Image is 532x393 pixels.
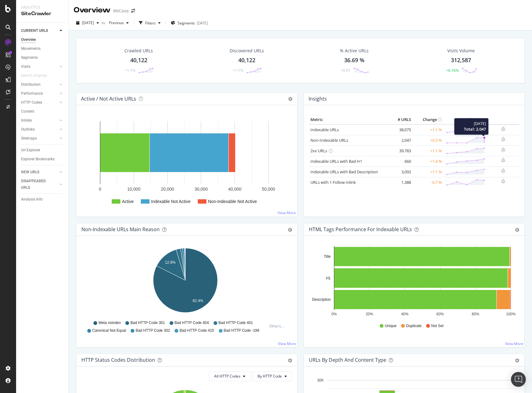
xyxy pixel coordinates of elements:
span: vs [102,20,106,25]
td: -0.7 % [413,177,443,188]
div: bell-plus [501,179,505,184]
th: # URLS [388,115,413,124]
a: Sitemaps [21,135,58,142]
th: Trend [443,115,487,124]
a: CURRENT URLS [21,28,58,34]
div: HTML Tags Performance for Indexable URLs [309,226,412,232]
div: [DATE] [197,20,208,26]
text: Indexable Not Active [151,199,191,204]
th: Change [413,115,443,124]
span: Bad HTTP Code -199 [224,328,259,333]
div: 40,122 [130,56,147,64]
div: gear [288,358,292,363]
a: View More [278,341,296,346]
button: Previous [106,18,131,28]
div: gear [515,228,519,232]
div: +0.91 [341,68,350,73]
div: bell-plus [501,147,505,152]
a: Url Explorer [21,147,64,153]
text: 60% [436,312,444,316]
a: Indexable URLs with Bad Description [310,169,378,175]
div: Overview [74,5,110,15]
td: 1,388 [388,177,413,188]
div: Outlinks [21,126,35,133]
span: 2025 Aug. 20th [82,20,94,25]
th: Metric [309,115,388,124]
span: Canonical Not Equal [92,328,126,333]
td: 660 [388,156,413,166]
span: By HTTP Code [257,374,282,379]
td: +0.3 % [413,135,443,145]
div: +1.1% [125,68,135,73]
div: CURRENT URLS [21,28,48,34]
text: H1 [326,276,331,280]
span: Bad HTTP Code 404 [175,320,209,326]
text: 30K [317,378,323,382]
div: Non-Indexable URLs Main Reason [81,226,160,232]
text: 100% [506,312,516,316]
div: HTTP Codes [21,99,42,106]
td: 38,075 [388,124,413,135]
div: Visits Volume [447,48,475,54]
a: View More [278,210,296,215]
div: Content [21,108,34,115]
a: Explorer Bookmarks [21,156,64,162]
div: +1.1% [233,68,243,73]
a: View More [505,341,523,346]
a: NEW URLS [21,169,58,175]
a: HTTP Codes [21,99,58,106]
svg: A chart. [81,115,292,212]
div: NEW URLS [21,169,39,175]
svg: A chart. [309,246,517,317]
text: 40,000 [228,187,241,192]
a: URLs with 1 Follow Inlink [310,179,356,185]
div: URLs by Depth and Content Type [309,357,386,363]
td: +1.1 % [413,166,443,177]
a: Distribution [21,81,58,88]
text: Description [312,297,331,302]
div: Segments [21,54,38,61]
span: Unique [385,323,396,329]
div: Explorer Bookmarks [21,156,54,162]
a: Visits [21,63,58,70]
a: DISAPPEARED URLS [21,178,58,191]
button: Filters [136,18,163,28]
div: Performance [21,90,43,97]
span: Duplicate [406,323,422,329]
text: 80% [472,312,479,316]
text: 30,000 [194,187,208,192]
text: 82.4% [193,299,203,303]
div: 40,122 [238,56,255,64]
div: bell-plus [501,158,505,163]
div: Overview [21,37,36,43]
div: Sitemaps [21,135,37,142]
text: Active [122,199,134,204]
div: Open Intercom Messenger [511,372,526,387]
span: Segments [178,20,195,26]
div: Analysis Info [21,196,43,203]
div: bell-plus [501,168,505,173]
text: 10,000 [127,187,141,192]
span: Bad HTTP Code 401 [218,320,253,326]
td: +1.4 % [413,156,443,166]
a: Content [21,108,64,115]
div: Url Explorer [21,147,40,153]
div: SiteCrawler [21,10,63,17]
div: Inlinks [21,117,32,124]
text: 20% [365,312,373,316]
button: [DATE] [74,18,102,28]
a: Inlinks [21,117,58,124]
a: Segments [21,54,64,61]
a: Search Engines [21,72,53,79]
div: gear [288,228,292,232]
text: 40% [401,312,408,316]
div: HTTP Status Codes Distribution [81,357,155,363]
span: Not Set [431,323,443,329]
span: Meta noindex [98,320,121,326]
a: 2xx URLs [310,148,327,153]
span: Bad HTTP Code 301 [130,320,165,326]
span: All HTTP Codes [214,374,240,379]
h4: Insights [309,95,327,103]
